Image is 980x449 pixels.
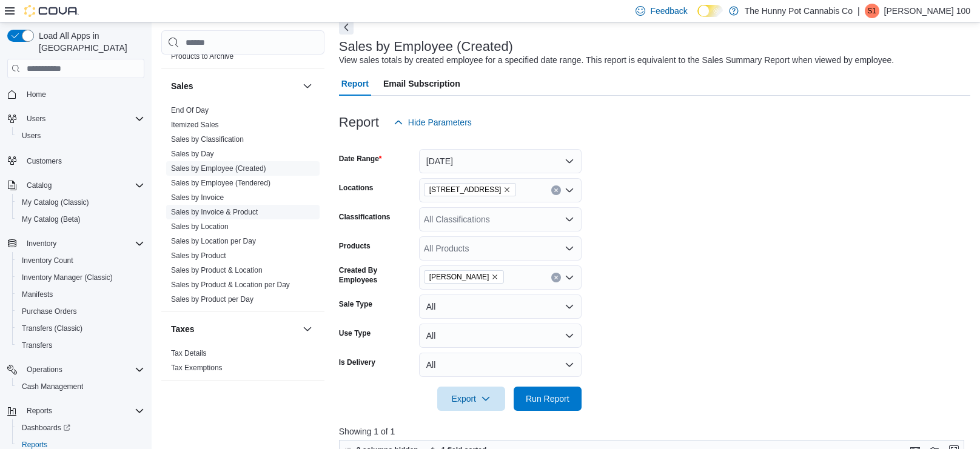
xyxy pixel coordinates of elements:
[526,393,569,405] span: Run Report
[27,114,45,124] span: Users
[27,239,56,248] span: Inventory
[171,222,229,231] span: Sales by Location
[22,404,57,418] button: Reports
[171,52,233,61] span: Products to Archive
[339,212,391,222] label: Classifications
[2,85,149,103] button: Home
[2,402,149,419] button: Reports
[171,178,270,188] span: Sales by Employee (Tendered)
[22,307,77,316] span: Purchase Orders
[339,299,372,309] label: Sale Type
[171,105,209,115] span: End Of Day
[27,406,52,416] span: Reports
[171,265,263,275] span: Sales by Product & Location
[22,154,67,168] a: Customers
[161,346,324,380] div: Taxes
[34,30,144,54] span: Load All Apps in [GEOGRAPHIC_DATA]
[171,80,193,92] h3: Sales
[12,252,149,269] button: Inventory Count
[2,235,149,252] button: Inventory
[22,131,41,141] span: Users
[171,208,258,216] a: Sales by Invoice & Product
[2,151,149,169] button: Customers
[171,266,263,274] a: Sales by Product & Location
[17,304,144,319] span: Purchase Orders
[171,236,256,246] span: Sales by Location per Day
[171,280,290,290] span: Sales by Product & Location per Day
[551,185,561,195] button: Clear input
[339,265,414,285] label: Created By Employees
[171,164,266,173] a: Sales by Employee (Created)
[12,211,149,228] button: My Catalog (Beta)
[171,323,195,335] h3: Taxes
[300,79,315,93] button: Sales
[445,387,498,411] span: Export
[22,324,82,333] span: Transfers (Classic)
[491,273,498,281] button: Remove Andrew Michelin from selection in this group
[171,80,298,92] button: Sales
[650,5,687,17] span: Feedback
[22,153,144,168] span: Customers
[22,215,81,224] span: My Catalog (Beta)
[171,150,214,158] a: Sales by Day
[27,181,52,190] span: Catalog
[424,270,505,284] span: Andrew Michelin
[171,207,258,217] span: Sales by Invoice & Product
[17,270,144,285] span: Inventory Manager (Classic)
[565,273,574,282] button: Open list of options
[865,4,879,18] div: Sarah 100
[171,294,253,304] span: Sales by Product per Day
[2,361,149,378] button: Operations
[339,39,513,54] h3: Sales by Employee (Created)
[171,295,253,304] a: Sales by Product per Day
[339,20,354,35] button: Next
[171,179,270,187] a: Sales by Employee (Tendered)
[419,149,582,173] button: [DATE]
[339,154,382,164] label: Date Range
[17,270,118,285] a: Inventory Manager (Classic)
[565,215,574,224] button: Open list of options
[419,353,582,377] button: All
[339,328,371,338] label: Use Type
[2,177,149,194] button: Catalog
[17,212,144,227] span: My Catalog (Beta)
[171,193,224,202] span: Sales by Invoice
[22,198,89,207] span: My Catalog (Classic)
[171,164,266,173] span: Sales by Employee (Created)
[27,156,62,166] span: Customers
[745,4,853,18] p: The Hunny Pot Cannabis Co
[339,358,375,367] label: Is Delivery
[22,341,52,350] span: Transfers
[17,321,87,336] a: Transfers (Classic)
[857,4,860,18] p: |
[22,423,70,433] span: Dashboards
[697,5,723,18] input: Dark Mode
[17,195,94,210] a: My Catalog (Classic)
[171,363,223,373] span: Tax Exemptions
[12,419,149,436] a: Dashboards
[17,195,144,210] span: My Catalog (Classic)
[22,111,144,126] span: Users
[12,194,149,211] button: My Catalog (Classic)
[339,241,371,251] label: Products
[17,379,144,394] span: Cash Management
[17,212,86,227] a: My Catalog (Beta)
[22,290,53,299] span: Manifests
[437,387,505,411] button: Export
[551,273,561,282] button: Clear input
[419,324,582,348] button: All
[171,135,244,144] a: Sales by Classification
[22,256,73,265] span: Inventory Count
[565,244,574,253] button: Open list of options
[17,379,88,394] a: Cash Management
[27,90,46,99] span: Home
[389,110,477,135] button: Hide Parameters
[12,378,149,395] button: Cash Management
[17,287,144,302] span: Manifests
[22,87,144,102] span: Home
[17,128,144,143] span: Users
[171,120,219,130] span: Itemized Sales
[17,253,144,268] span: Inventory Count
[171,222,229,231] a: Sales by Location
